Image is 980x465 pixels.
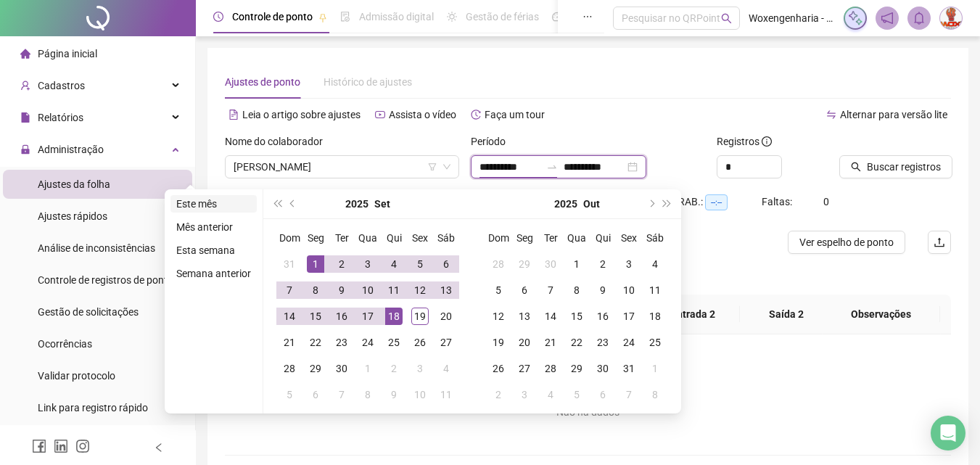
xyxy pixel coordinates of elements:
div: 23 [594,334,612,351]
div: 28 [281,360,298,377]
td: 2025-09-25 [381,329,407,355]
td: 2025-10-05 [485,277,511,303]
div: 13 [516,308,533,325]
div: 11 [437,386,455,403]
span: --:-- [705,194,728,210]
span: search [851,162,861,172]
span: user-add [20,81,30,91]
div: 27 [437,334,455,351]
span: ADRIEL SOUZA MOURA [234,156,450,178]
th: Dom [276,225,302,251]
th: Entrada 2 [647,295,740,334]
span: swap-right [546,161,558,173]
td: 2025-10-02 [590,251,616,277]
div: 8 [646,386,664,403]
div: 6 [307,386,324,403]
td: 2025-10-03 [407,355,433,382]
li: Mês anterior [170,218,257,236]
label: Período [471,133,515,149]
td: 2025-10-17 [616,303,642,329]
div: 5 [490,281,507,299]
div: 31 [620,360,638,377]
td: 2025-09-02 [329,251,355,277]
td: 2025-10-23 [590,329,616,355]
span: home [20,49,30,59]
div: 11 [385,281,403,299]
div: 29 [516,255,533,273]
div: 30 [333,360,350,377]
div: 19 [411,308,429,325]
td: 2025-09-30 [329,355,355,382]
div: 8 [359,386,376,403]
td: 2025-10-13 [511,303,538,329]
td: 2025-09-10 [355,277,381,303]
td: 2025-09-01 [302,251,329,277]
span: Leia o artigo sobre ajustes [242,109,361,120]
td: 2025-10-03 [616,251,642,277]
th: Qui [590,225,616,251]
span: Assista o vídeo [389,109,456,120]
div: 4 [437,360,455,377]
div: 30 [542,255,559,273]
div: 10 [359,281,376,299]
img: sparkle-icon.fc2bf0ac1784a2077858766a79e2daf3.svg [847,10,863,26]
td: 2025-10-10 [616,277,642,303]
div: 15 [568,308,585,325]
div: 12 [411,281,429,299]
td: 2025-10-30 [590,355,616,382]
td: 2025-10-27 [511,355,538,382]
div: 11 [646,281,664,299]
th: Qua [355,225,381,251]
div: 4 [385,255,403,273]
div: 19 [490,334,507,351]
div: 7 [333,386,350,403]
div: 28 [542,360,559,377]
td: 2025-10-11 [433,382,459,408]
div: 2 [333,255,350,273]
span: Ajustes rápidos [38,210,107,222]
div: 14 [542,308,559,325]
div: 29 [307,360,324,377]
span: Histórico de ajustes [324,76,412,88]
th: Sex [616,225,642,251]
td: 2025-09-06 [433,251,459,277]
th: Qua [564,225,590,251]
span: Relatórios [38,112,83,123]
td: 2025-09-30 [538,251,564,277]
button: year panel [345,189,368,218]
td: 2025-10-14 [538,303,564,329]
div: 1 [307,255,324,273]
button: super-prev-year [269,189,285,218]
span: linkedin [54,439,68,453]
td: 2025-09-20 [433,303,459,329]
td: 2025-10-01 [355,355,381,382]
button: month panel [583,189,600,218]
td: 2025-10-15 [564,303,590,329]
td: 2025-10-31 [616,355,642,382]
div: 18 [385,308,403,325]
div: 5 [568,386,585,403]
div: 5 [411,255,429,273]
div: 7 [620,386,638,403]
span: search [721,13,732,24]
td: 2025-11-04 [538,382,564,408]
span: Buscar registros [867,159,941,175]
div: 12 [490,308,507,325]
td: 2025-09-23 [329,329,355,355]
span: 0 [823,196,829,207]
td: 2025-09-14 [276,303,302,329]
div: 8 [307,281,324,299]
li: Este mês [170,195,257,213]
button: prev-year [285,189,301,218]
div: 17 [359,308,376,325]
div: 10 [411,386,429,403]
div: 6 [437,255,455,273]
button: Ver espelho de ponto [788,231,905,254]
td: 2025-10-18 [642,303,668,329]
th: Ter [329,225,355,251]
span: Link para registro rápido [38,402,148,413]
span: sun [447,12,457,22]
div: 31 [281,255,298,273]
td: 2025-10-02 [381,355,407,382]
span: Cadastros [38,80,85,91]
